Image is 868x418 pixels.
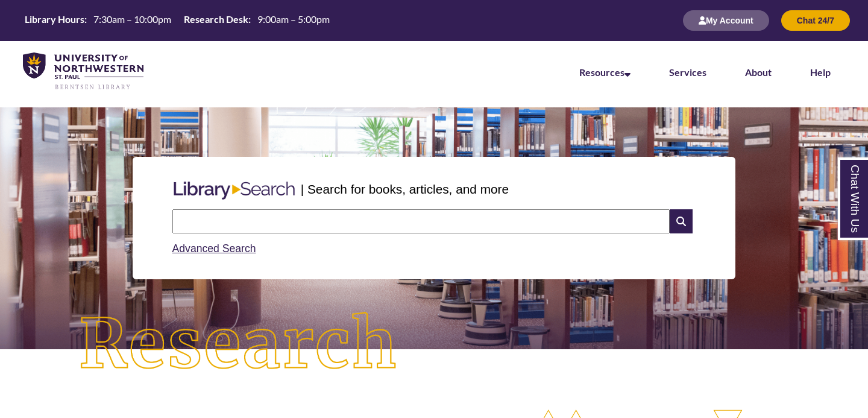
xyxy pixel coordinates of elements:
span: 7:30am – 10:00pm [93,13,171,25]
a: Advanced Search [172,242,256,255]
a: Chat 24/7 [781,15,850,25]
img: Research [43,277,434,413]
img: Libary Search [168,177,301,204]
th: Library Hours: [20,13,89,26]
i: Search [670,209,693,233]
button: My Account [683,10,769,31]
a: Resources [579,66,631,78]
img: UNWSP Library Logo [23,52,143,90]
a: Help [810,66,831,78]
a: About [745,66,772,78]
table: Hours Today [20,13,335,28]
button: Chat 24/7 [781,10,850,31]
th: Research Desk: [179,13,253,26]
p: | Search for books, articles, and more [301,180,509,198]
a: My Account [683,15,769,25]
a: Hours Today [20,13,335,29]
span: 9:00am – 5:00pm [257,13,330,25]
a: Services [669,66,706,78]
